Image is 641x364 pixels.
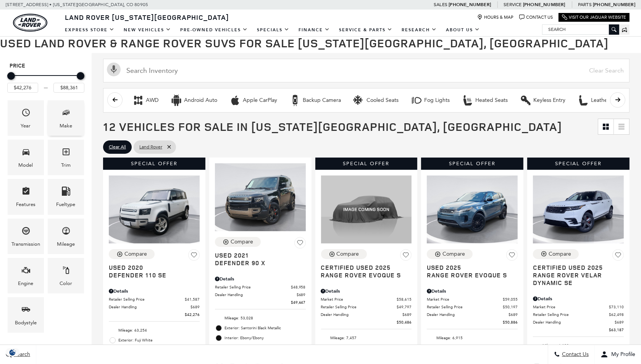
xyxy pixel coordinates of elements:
[520,95,531,106] div: Keyless Entry
[21,224,31,240] span: Transmission
[184,97,217,104] div: Android Auto
[6,2,148,7] a: [STREET_ADDRESS] • [US_STATE][GEOGRAPHIC_DATA], CO 80905
[60,13,234,22] a: Land Rover [US_STATE][GEOGRAPHIC_DATA]
[533,319,615,325] span: Dealer Handling
[8,258,44,293] div: EngineEngine
[224,324,306,332] span: Exterior: Santorini Black Metallic
[16,200,36,209] div: Features
[533,295,624,302] div: Pricing Details - Range Rover Velar Dynamic SE
[229,95,241,106] div: Apple CarPlay
[321,264,412,279] a: Certified Used 2025Range Rover Evoque S
[595,345,641,364] button: Open user profile menu
[124,251,147,258] div: Compare
[215,237,261,247] button: Compare Vehicle
[523,2,565,8] a: [PHONE_NUMBER]
[48,219,84,254] div: MileageMileage
[21,185,31,200] span: Features
[427,312,509,317] span: Dealer Handling
[427,296,518,302] a: Market Price $59,055
[8,297,44,333] div: BodystyleBodystyle
[321,264,406,271] span: Certified Used 2025
[188,249,200,264] button: Save Vehicle
[18,279,34,288] div: Engine
[503,304,518,310] span: $50,197
[60,23,119,37] a: EXPRESS STORE
[171,95,182,106] div: Android Auto
[427,264,512,271] span: Used 2025
[243,97,277,104] div: Apple CarPlay
[65,13,229,22] span: Land Rover [US_STATE][GEOGRAPHIC_DATA]
[334,23,397,37] a: Service & Parts
[118,337,200,344] span: Exterior: Fuji White
[397,319,412,325] span: $50,486
[427,271,512,279] span: Range Rover Evoque S
[48,179,84,214] div: FueltypeFueltype
[61,161,71,169] div: Trim
[109,304,191,310] span: Dealer Handling
[427,312,518,317] a: Dealer Handling $689
[610,92,625,108] button: scroll right
[321,176,412,243] img: 2025 Land Rover Range Rover Evoque S
[533,319,624,325] a: Dealer Handling $689
[10,63,82,69] h5: Price
[289,95,301,106] div: Backup Camera
[321,271,406,279] span: Range Rover Evoque S
[61,185,71,200] span: Fueltype
[53,83,84,93] input: Maximum
[533,264,618,271] span: Certified Used 2025
[21,106,31,122] span: Year
[503,296,518,302] span: $59,055
[8,219,44,254] div: TransmissionTransmission
[427,333,518,343] li: Mileage: 6,915
[543,25,619,34] input: Search
[321,312,412,317] a: Dealer Handling $689
[225,92,281,108] button: Apple CarPlayApple CarPlay
[215,251,306,267] a: Used 2021Defender 90 X
[215,300,306,305] a: $49,647
[297,292,306,298] span: $689
[533,97,565,104] div: Keyless Entry
[503,319,518,325] span: $50,886
[60,23,484,37] nav: Main Navigation
[224,334,306,342] span: Interior: Ebony/Ebony
[109,304,200,310] a: Dealer Handling $689
[132,95,144,106] div: AWD
[231,238,253,245] div: Compare
[291,284,306,290] span: $48,958
[303,97,341,104] div: Backup Camera
[462,95,473,106] div: Heated Seats
[321,312,403,317] span: Dealer Handling
[215,292,306,298] a: Dealer Handling $689
[294,23,334,37] a: Finance
[578,95,589,106] div: Leather Seats
[103,158,205,170] div: Special Offer
[139,142,162,152] span: Land Rover
[321,249,367,259] button: Compare Vehicle
[434,2,447,7] span: Sales
[400,249,412,264] button: Save Vehicle
[61,145,71,161] span: Trim
[593,2,635,8] a: [PHONE_NUMBER]
[533,312,624,317] a: Retailer Selling Price $62,498
[215,292,297,298] span: Dealer Handling
[119,23,176,37] a: New Vehicles
[608,351,635,358] span: My Profile
[533,327,624,333] a: $63,187
[215,251,300,259] span: Used 2021
[321,296,397,302] span: Market Price
[427,176,518,243] img: 2025 Land Rover Range Rover Evoque S
[609,327,624,333] span: $63,187
[8,100,44,136] div: YearYear
[427,288,518,295] div: Pricing Details - Range Rover Evoque S
[533,249,579,259] button: Compare Vehicle
[615,319,624,325] span: $689
[533,304,624,310] a: Market Price $73,110
[397,23,441,37] a: Research
[103,119,562,134] span: 12 Vehicles for Sale in [US_STATE][GEOGRAPHIC_DATA], [GEOGRAPHIC_DATA]
[215,259,300,267] span: Defender 90 X
[13,14,47,32] a: land-rover
[77,72,84,80] div: Maximum Price
[61,106,71,122] span: Make
[48,140,84,175] div: TrimTrim
[61,264,71,279] span: Color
